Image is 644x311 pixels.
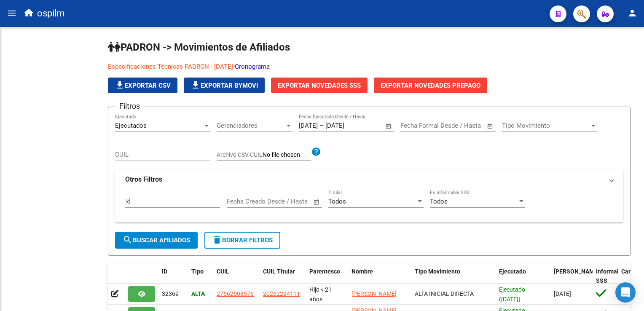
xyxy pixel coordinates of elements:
[615,282,636,303] div: Open Intercom Messenger
[299,122,318,129] input: Fecha inicio
[268,198,309,205] input: Fecha fin
[596,268,625,284] span: Informable SSS
[325,122,366,129] input: Fecha fin
[411,263,496,290] datatable-header-cell: Tipo Movimiento
[278,82,361,89] span: Exportar Novedades SSS
[554,290,571,297] span: [DATE]
[496,263,550,290] datatable-header-cell: Ejecutado
[415,290,474,297] span: ALTA INICIAL DIRECTA
[627,8,637,18] mat-icon: person
[191,290,205,297] strong: ALTA
[212,235,222,245] mat-icon: delete
[442,122,483,129] input: Fecha fin
[381,82,480,89] span: Exportar Novedades Prepago
[115,82,171,89] span: Exportar CSV
[115,122,147,129] span: Ejecutados
[486,121,495,131] button: Open calendar
[415,268,460,275] span: Tipo Movimiento
[108,41,290,53] span: PADRON -> Movimientos de Afiliados
[204,232,280,249] button: Borrar Filtros
[217,268,229,275] span: CUIL
[621,268,644,275] span: Cargado
[123,235,133,245] mat-icon: search
[352,268,373,275] span: Nombre
[311,147,321,157] mat-icon: help
[37,4,64,23] span: ospilm
[115,100,144,112] h3: Filtros
[263,290,300,297] span: 20262294111
[309,268,340,275] span: Parentesco
[384,121,394,131] button: Open calendar
[162,290,179,297] span: 32369
[115,190,623,223] div: Otros Filtros
[319,122,324,129] span: –
[309,286,332,303] span: Hijo < 21 años
[271,78,368,93] button: Exportar Novedades SSS
[217,122,285,129] span: Gerenciadores
[217,290,254,297] span: 27562508576
[227,198,261,205] input: Fecha inicio
[184,78,265,93] button: Exportar Bymovi
[352,290,397,297] span: [PERSON_NAME]
[115,80,125,90] mat-icon: file_download
[7,8,17,18] mat-icon: menu
[108,62,631,71] p: -
[188,263,213,290] datatable-header-cell: Tipo
[400,122,435,129] input: Fecha inicio
[554,268,599,275] span: [PERSON_NAME]
[260,263,306,290] datatable-header-cell: CUIL Titular
[191,80,201,90] mat-icon: file_download
[328,198,346,205] span: Todos
[593,263,618,290] datatable-header-cell: Informable SSS
[212,236,273,244] span: Borrar Filtros
[235,63,270,70] a: Cronograma
[312,197,322,207] button: Open calendar
[191,82,258,89] span: Exportar Bymovi
[123,236,190,244] span: Buscar Afiliados
[502,122,590,129] span: Tipo Movimiento
[263,151,311,159] input: Archivo CSV CUIL
[348,263,411,290] datatable-header-cell: Nombre
[108,63,233,70] a: Especificaciones Técnicas PADRON - [DATE]
[125,175,162,184] strong: Otros Filtros
[217,151,263,158] span: Archivo CSV CUIL
[162,268,167,275] span: ID
[115,169,623,190] mat-expansion-panel-header: Otros Filtros
[213,263,260,290] datatable-header-cell: CUIL
[191,268,204,275] span: Tipo
[108,78,177,93] button: Exportar CSV
[158,263,188,290] datatable-header-cell: ID
[263,268,295,275] span: CUIL Titular
[115,232,198,249] button: Buscar Afiliados
[550,263,593,290] datatable-header-cell: Fecha Formal
[430,198,448,205] span: Todos
[499,268,526,275] span: Ejecutado
[306,263,348,290] datatable-header-cell: Parentesco
[499,286,525,303] span: Ejecutado ([DATE])
[374,78,487,93] button: Exportar Novedades Prepago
